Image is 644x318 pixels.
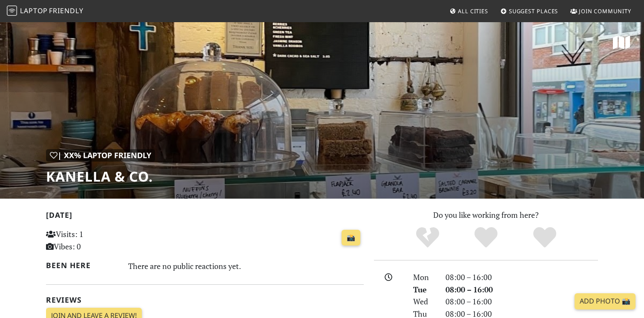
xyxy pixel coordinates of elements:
div: | XX% Laptop Friendly [46,149,155,162]
div: No [398,226,457,249]
img: LaptopFriendly [7,6,17,16]
h2: Been here [46,261,118,270]
a: Add Photo 📸 [575,293,635,309]
div: Definitely! [515,226,574,249]
a: Suggest Places [497,3,562,19]
a: All Cities [446,3,492,19]
div: 08:00 – 16:00 [440,271,603,283]
span: Suggest Places [509,7,558,15]
div: 08:00 – 16:00 [440,295,603,308]
p: Do you like working from here? [374,209,598,221]
a: Join Community [567,3,635,19]
div: There are no public reactions yet. [128,259,364,273]
div: Yes [457,226,515,249]
span: Join Community [579,7,631,15]
span: Friendly [49,6,83,15]
h1: Kanella & Co. [46,168,155,185]
span: All Cities [458,7,488,15]
div: Tue [408,283,440,296]
a: LaptopFriendly LaptopFriendly [7,4,83,19]
p: Visits: 1 Vibes: 0 [46,228,145,253]
h2: Reviews [46,295,364,304]
div: Mon [408,271,440,283]
div: Wed [408,295,440,308]
div: 08:00 – 16:00 [440,283,603,296]
h2: [DATE] [46,211,364,223]
a: 📸 [342,230,360,246]
span: Laptop [20,6,48,15]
